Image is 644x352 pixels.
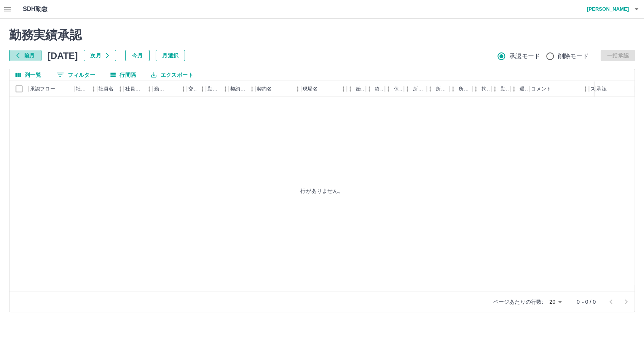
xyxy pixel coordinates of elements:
[394,81,402,97] div: 休憩
[347,81,366,97] div: 始業
[595,81,634,97] div: 承認
[558,52,589,61] span: 削除モード
[48,50,78,61] h5: [DATE]
[220,83,231,95] button: メニュー
[427,81,450,97] div: 所定終業
[154,81,167,97] div: 勤務日
[167,84,178,94] button: ソート
[413,81,425,97] div: 所定開始
[9,50,41,61] button: 前月
[257,81,272,97] div: 契約名
[30,81,55,97] div: 承認フロー
[301,81,347,97] div: 現場名
[255,81,301,97] div: 契約名
[187,81,206,97] div: 交通費
[366,81,385,97] div: 終業
[178,83,189,95] button: メニュー
[472,81,491,97] div: 拘束
[577,298,596,306] p: 0～0 / 0
[529,81,589,97] div: コメント
[124,81,153,97] div: 社員区分
[153,81,187,97] div: 勤務日
[404,81,427,97] div: 所定開始
[493,298,543,306] p: ページあたりの行数:
[229,81,255,97] div: 契約コード
[145,69,199,81] button: エクスポート
[188,81,197,97] div: 交通費
[76,81,88,97] div: 社員番号
[74,81,97,97] div: 社員番号
[156,50,185,61] button: 月選択
[84,50,116,61] button: 次月
[580,83,591,95] button: メニュー
[104,69,142,81] button: 行間隔
[115,83,126,95] button: メニュー
[50,69,101,81] button: フィルター表示
[292,83,303,95] button: メニュー
[303,81,317,97] div: 現場名
[88,83,99,95] button: メニュー
[481,81,490,97] div: 拘束
[197,83,208,95] button: メニュー
[338,83,349,95] button: メニュー
[97,81,124,97] div: 社員名
[29,81,74,97] div: 承認フロー
[246,83,258,95] button: メニュー
[143,83,155,95] button: メニュー
[385,81,404,97] div: 休憩
[10,69,47,81] button: 列選択
[10,97,634,284] div: 行がありません。
[356,81,364,97] div: 始業
[375,81,383,97] div: 終業
[546,297,564,308] div: 20
[207,81,220,97] div: 勤務区分
[501,81,509,97] div: 勤務
[450,81,472,97] div: 所定休憩
[206,81,229,97] div: 勤務区分
[459,81,471,97] div: 所定休憩
[9,28,635,42] h2: 勤務実績承認
[531,81,551,97] div: コメント
[509,52,540,61] span: 承認モード
[491,81,510,97] div: 勤務
[510,81,529,97] div: 遅刻等
[125,50,150,61] button: 今月
[125,81,143,97] div: 社員区分
[596,81,606,97] div: 承認
[230,81,246,97] div: 契約コード
[436,81,448,97] div: 所定終業
[99,81,113,97] div: 社員名
[520,81,528,97] div: 遅刻等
